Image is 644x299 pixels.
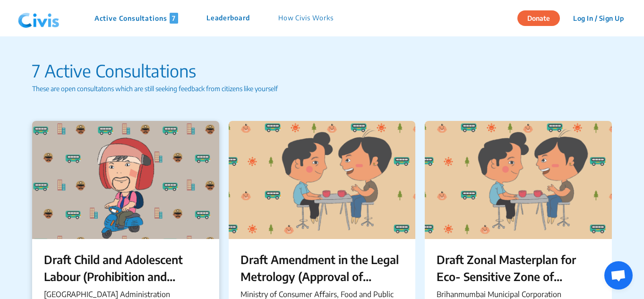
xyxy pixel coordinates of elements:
[14,4,63,33] img: navlogo.png
[278,13,334,24] p: How Civis Works
[32,58,612,84] p: 7 Active Consultations
[32,84,612,94] p: These are open consultatons which are still seeking feedback from citizens like yourself
[604,261,633,290] div: Open chat
[517,13,567,22] a: Donate
[517,10,560,26] button: Donate
[240,251,404,285] p: Draft Amendment in the Legal Metrology (Approval of Models) Rules, 2011
[94,13,178,24] p: Active Consultations
[44,251,207,285] p: Draft Child and Adolescent Labour (Prohibition and Regulation) Chandigarh Rules, 2025
[170,13,178,24] span: 7
[206,13,250,24] p: Leaderboard
[567,11,630,26] button: Log In / Sign Up
[437,251,600,285] p: Draft Zonal Masterplan for Eco- Sensitive Zone of [PERSON_NAME][GEOGRAPHIC_DATA]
